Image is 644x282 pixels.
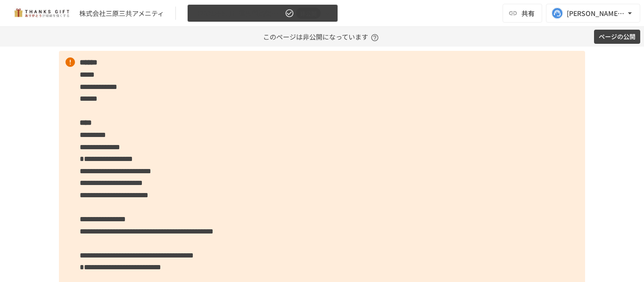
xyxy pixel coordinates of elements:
[296,8,321,18] span: 非公開
[263,27,381,47] p: このページは非公開になっています
[11,6,72,21] img: mMP1OxWUAhQbsRWCurg7vIHe5HqDpP7qZo7fRoNLXQh
[546,4,640,23] button: [PERSON_NAME][EMAIL_ADDRESS][DOMAIN_NAME]
[187,4,338,23] button: 【2025年8月】運用開始後振り返りミーティング非公開
[79,8,164,18] div: 株式会社三原三共アメニティ
[503,4,542,23] button: 共有
[594,30,640,44] button: ページの公開
[567,8,625,19] div: [PERSON_NAME][EMAIL_ADDRESS][DOMAIN_NAME]
[193,8,283,19] span: 【2025年8月】運用開始後振り返りミーティング
[521,8,535,18] span: 共有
